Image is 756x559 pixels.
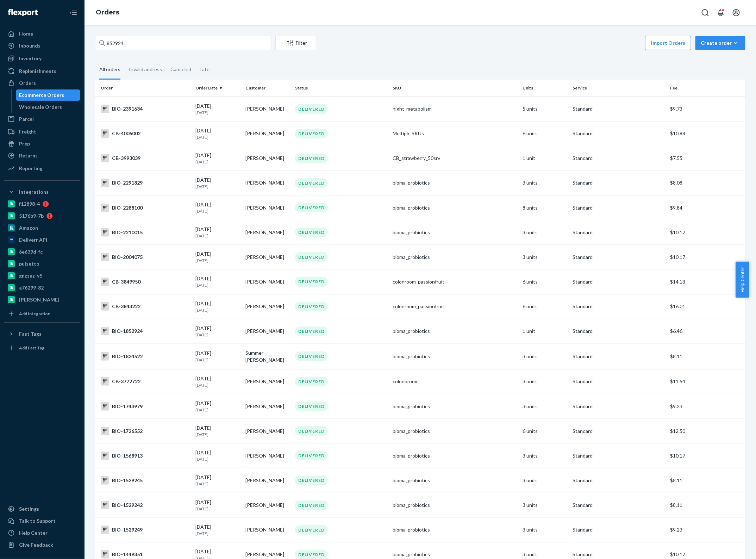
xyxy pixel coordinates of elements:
div: DELIVERED [295,426,328,436]
a: pulsetto [4,258,80,269]
td: $10.17 [667,443,745,468]
div: DELIVERED [295,104,328,114]
div: bioma_probiotics [393,204,517,211]
td: $8.11 [667,493,745,517]
td: [PERSON_NAME] [243,319,293,343]
button: Open Search Box [698,6,712,20]
th: Status [292,80,390,97]
div: [DATE] [195,474,240,487]
td: 3 units [520,443,570,468]
div: DELIVERED [295,377,328,386]
td: [PERSON_NAME] [243,468,293,493]
td: $9.23 [667,517,745,542]
div: All orders [99,60,120,80]
td: $10.88 [667,121,745,146]
div: Inventory [19,55,42,62]
td: $6.46 [667,319,745,343]
p: [DATE] [195,184,240,190]
div: [DATE] [195,449,240,462]
a: Returns [4,150,80,161]
div: [DATE] [195,152,240,165]
a: Orders [96,8,119,16]
div: colonroom_passionfruit [393,278,517,285]
td: [PERSON_NAME] [243,369,293,394]
a: Help Center [4,527,80,539]
div: [DATE] [195,250,240,263]
td: $8.08 [667,170,745,195]
th: Fee [667,80,745,97]
div: [DATE] [195,325,240,338]
div: a76299-82 [19,284,44,291]
th: Service [570,80,667,97]
p: [DATE] [195,134,240,140]
td: [PERSON_NAME] [243,97,293,121]
div: bioma_probiotics [393,403,517,410]
td: 6 units [520,294,570,319]
p: Standard [573,403,664,410]
p: Standard [573,428,664,435]
td: $9.23 [667,394,745,419]
div: Late [200,60,210,79]
td: 6 units [520,419,570,443]
a: Parcel [4,113,80,125]
a: Talk to Support [4,515,80,527]
a: Amazon [4,222,80,234]
p: [DATE] [195,407,240,413]
div: BIO-2210015 [101,228,190,237]
td: $9.84 [667,195,745,220]
div: [DATE] [195,523,240,536]
div: Help Center [19,529,48,536]
div: 6e639d-fc [19,248,43,255]
a: Inventory [4,53,80,64]
p: Standard [573,452,664,459]
div: Filter [276,39,316,46]
a: Settings [4,503,80,515]
div: DELIVERED [295,327,328,336]
div: bioma_probiotics [393,502,517,509]
p: Standard [573,155,664,162]
td: 3 units [520,517,570,542]
div: Integrations [19,188,49,195]
div: DELIVERED [295,252,328,262]
td: 6 units [520,269,570,294]
a: Deliverr API [4,234,80,246]
div: DELIVERED [295,178,328,188]
div: Add Integration [19,311,50,317]
div: BIO-1852924 [101,327,190,335]
div: BIO-1529242 [101,501,190,509]
button: Open notifications [714,6,728,20]
div: Amazon [19,224,38,231]
div: bioma_probiotics [393,328,517,335]
div: [DATE] [195,201,240,214]
a: Inbounds [4,40,80,51]
p: [DATE] [195,506,240,512]
div: 5176b9-7b [19,212,44,219]
td: [PERSON_NAME] [243,245,293,269]
div: CB_strawberry_50srv [393,155,517,162]
td: [PERSON_NAME] [243,394,293,419]
div: DELIVERED [295,302,328,311]
div: BIO-1726552 [101,427,190,435]
div: [DATE] [195,350,240,363]
div: [PERSON_NAME] [19,296,60,303]
div: Invalid address [129,60,162,79]
td: $16.01 [667,294,745,319]
p: [DATE] [195,110,240,116]
div: Wholesale Orders [19,104,62,111]
div: BIO-2288100 [101,204,190,212]
div: Prep [19,140,30,147]
td: 6 units [520,121,570,146]
div: DELIVERED [295,129,328,138]
div: gnzsuz-v5 [19,272,42,279]
p: Standard [573,229,664,236]
button: Filter [275,36,316,50]
a: Add Integration [4,308,80,319]
div: Canceled [170,60,191,79]
div: Freight [19,128,36,135]
p: [DATE] [195,282,240,288]
td: [PERSON_NAME] [243,269,293,294]
div: bioma_probiotics [393,526,517,533]
div: Customer [245,85,290,91]
div: Talk to Support [19,517,56,524]
p: [DATE] [195,332,240,338]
